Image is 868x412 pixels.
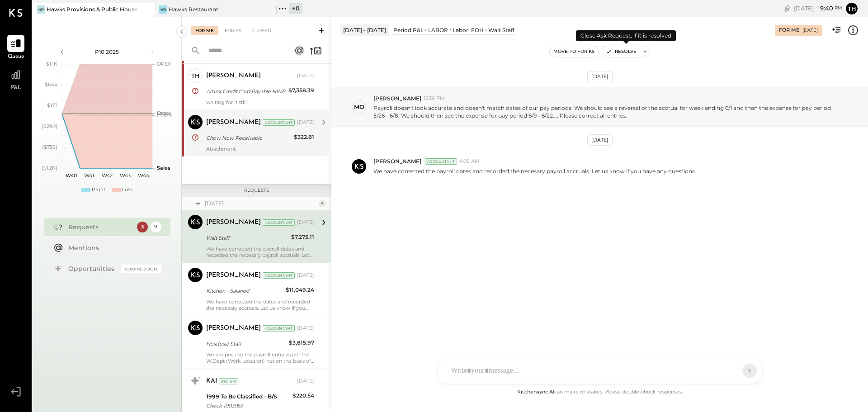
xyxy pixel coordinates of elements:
div: waiting for it still [206,99,314,105]
text: ($1.2K) [42,165,57,171]
text: W44 [137,172,149,179]
div: [DATE] [802,27,818,33]
div: [DATE] [297,119,314,126]
text: W43 [120,172,131,179]
span: P&L [11,84,21,92]
div: Loss [122,186,132,194]
span: [PERSON_NAME] [373,95,421,102]
p: We have corrected the payroll dates and recorded the necesary payroll accruals. Let us know if yo... [373,167,696,175]
div: Attachment. [206,146,314,152]
div: 4 [319,200,326,207]
span: [PERSON_NAME] [373,157,421,165]
text: $1.1K [46,61,57,67]
div: Hawks Provisions & Public House [47,5,137,13]
div: HR [159,5,167,14]
div: mo [354,103,364,111]
div: Wait Staff [206,233,288,242]
div: Kitchen - Salaried [206,286,283,295]
div: [DATE] [297,219,314,226]
div: System [219,378,238,384]
div: Accountant [263,325,295,331]
div: HP [37,5,45,14]
div: LABOR [428,26,448,34]
div: Period P&L [393,26,424,34]
div: Chow Now Receivable [206,133,291,142]
div: $3,815.97 [289,338,314,347]
div: [DATE] [587,71,613,82]
div: [DATE] [297,325,314,332]
div: [DATE] [297,272,314,279]
text: Occu... [157,110,172,116]
div: Host(ess) Staff [206,339,286,348]
div: Amex Credit Card Payable HWP [206,87,286,96]
button: Resolve [602,46,640,57]
div: Closed [248,26,276,35]
div: Requests [186,187,326,194]
div: $7,275.11 [291,232,314,242]
text: COGS [157,112,172,118]
text: W42 [102,172,113,179]
div: Th [191,71,200,80]
div: Check 1003059 [206,401,290,410]
div: [PERSON_NAME] [206,218,261,227]
div: We have corrected the payroll dates and recorded the necesary payroll accruals. Let us know if yo... [206,246,314,258]
div: [DATE] [794,4,842,13]
div: We have corrected the dates and recorded the necesary accruals. Let us know if you have any quest... [206,298,314,311]
div: KAI [206,377,217,386]
div: 1999 To Be Classified - B/S [206,392,290,401]
div: [DATE] - [DATE] [340,24,389,36]
div: 9 [151,222,161,232]
text: W40 [65,172,76,179]
div: [PERSON_NAME] [206,324,261,333]
text: $644 [45,81,58,88]
div: For Me [779,27,799,34]
div: Close Ask Request, if it is resolved [576,30,676,41]
text: W41 [84,172,94,179]
div: Mentions [68,243,157,252]
div: We are posting the payroll entry as per the W.Dept (Work Location) not on the basis of the H.Dept... [206,351,314,364]
div: Coming Soon [121,265,161,273]
div: [DATE] [297,378,314,385]
div: [PERSON_NAME] [206,271,261,280]
div: [DATE] [297,72,314,80]
div: Hawks Restaurant [169,5,218,13]
div: Opportunities [68,264,116,273]
span: 4:09 AM [459,158,480,165]
div: 3 [137,222,148,232]
div: For Me [191,26,218,35]
div: Profit [92,186,105,194]
div: $220.54 [292,391,314,400]
div: [PERSON_NAME] [206,71,261,81]
div: [DATE] [587,134,613,146]
text: Sales [157,165,170,171]
text: ($756) [42,144,57,150]
text: OPEX [157,61,171,67]
div: Labor, FOH [453,26,484,34]
p: Payroll doesn't look accurate and doesn't match dates of our pay periods. We should see a reversa... [373,104,836,119]
div: [PERSON_NAME] [206,118,261,127]
div: $322.81 [294,133,314,142]
div: [DATE] [205,199,316,207]
div: Wait Staff [488,26,514,34]
a: P&L [0,66,31,92]
div: Accountant [263,272,295,279]
div: P10 2025 [69,48,146,56]
a: Queue [0,35,31,61]
div: For KS [220,26,246,35]
span: Queue [8,53,24,61]
div: copy link [783,4,792,13]
button: Th [844,1,859,16]
text: ($290) [42,123,57,129]
div: + 0 [289,3,302,14]
span: 12:39 PM [424,95,445,102]
div: Accountant [425,158,457,165]
div: Requests [68,223,132,232]
button: Move to for ks [550,46,599,57]
div: Accountant [263,219,295,226]
div: $11,049.24 [286,285,314,294]
text: $177 [47,102,57,109]
div: $7,358.39 [288,86,314,95]
div: Accountant [263,119,295,126]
